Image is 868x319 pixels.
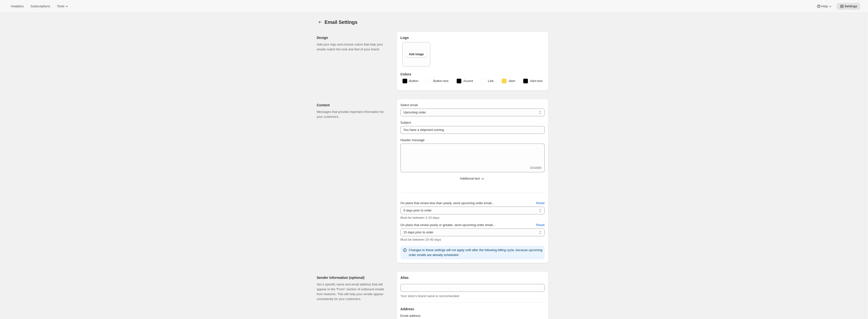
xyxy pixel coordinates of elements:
span: Button [409,79,419,83]
button: Additional text [398,175,548,182]
span: Select email [400,103,418,107]
button: Reset [533,199,548,207]
span: Link [488,79,494,83]
button: Help [813,3,836,10]
button: Reset [533,221,548,229]
button: Settings [837,3,860,10]
span: Header message [400,138,425,142]
span: Must be between 2-15 days [400,216,439,219]
h3: Alias [400,275,545,280]
button: Button [399,77,421,85]
h3: Address [400,307,545,311]
span: Settings [844,4,857,8]
span: Subscriptions [30,4,50,8]
p: Changes to these settings will not apply until after the following billing cycle, because upcomin... [409,248,543,257]
button: Accent [454,77,476,85]
h2: Content [317,103,389,108]
h2: Design [317,35,389,40]
button: Link [478,77,497,85]
button: Settings [317,19,324,26]
span: Alert text [530,79,542,83]
span: On plans that renew yearly or greater, send upcoming order email... [400,223,495,227]
h3: Logo [400,35,545,40]
h3: Colors [400,72,545,77]
button: Tools [54,3,72,10]
button: Add image [406,51,427,58]
p: Messages that provide important information for your customers. [317,109,389,119]
span: Must be between 25-40 days [400,238,441,241]
span: Email address [400,314,420,318]
span: Additional text [460,176,480,181]
span: Analytics [11,4,24,8]
span: Accent [463,79,473,83]
span: Subject [400,121,411,124]
span: Tools [57,4,64,8]
span: Your store’s brand name is recommended [400,294,459,298]
button: Alert [499,77,518,85]
p: Add your logo and choose colors that help your emails match the look and feel of your brand [317,42,389,52]
span: On plans that renew less than yearly, send upcoming order email... [400,201,494,205]
button: Button text [423,77,451,85]
button: Analytics [8,3,27,10]
span: Button text [433,79,448,83]
h2: Sender information (optional) [317,275,389,280]
span: Help [821,4,828,8]
button: Subscriptions [28,3,53,10]
p: Set a specific name and email address that will appear in the “From” section of outbound emails f... [317,282,389,301]
span: Reset [536,223,545,228]
button: Alert text [520,77,545,85]
span: Reset [536,201,545,206]
span: Add image [409,52,424,56]
span: Alert [509,79,515,83]
span: Email Settings [325,19,358,25]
